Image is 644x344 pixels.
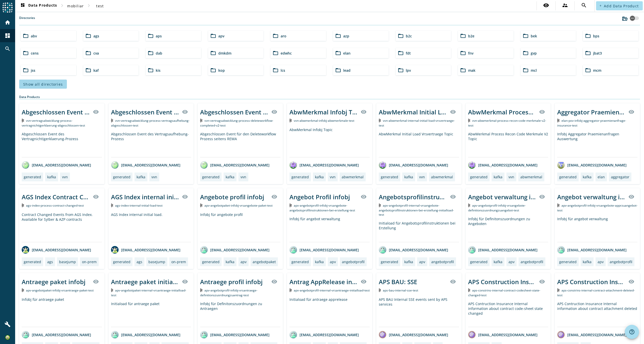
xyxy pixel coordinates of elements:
[379,278,417,286] div: APS BAU: SSE
[431,259,454,264] div: angebotprofil
[468,288,541,297] span: Kafka Topic: aps-constrins-internal-contract-codesheet-state-changed-test
[96,4,104,8] span: test
[22,108,90,116] div: Abgeschlossen Event des Vertragnichtigerklaerung-Prozess
[182,194,188,200] mat-icon: visibility
[273,50,279,56] mat-icon: folder_open
[520,175,542,179] div: abwmerkmal
[18,1,59,10] button: Data Products
[419,259,425,264] div: apv
[22,193,90,201] div: AGS Index Contract Changed Event
[559,175,577,179] div: generated
[557,161,627,169] div: [EMAIL_ADDRESS][DOMAIN_NAME]
[20,3,26,9] mat-icon: dashboard
[315,175,324,179] div: kafka
[111,132,191,157] div: Abgeschlossen Event des Vertragsaufhebung-Prozess
[610,259,632,264] div: angebotprofil
[468,161,538,169] div: [EMAIL_ADDRESS][DOMAIN_NAME]
[93,194,99,200] mat-icon: visibility
[200,108,268,116] div: Abgeschlossen Event für den Deleteworkflow Prozess seitens REMA
[22,246,29,254] img: avatar
[468,34,474,38] span: b2e
[557,118,626,128] span: Kafka Topic: elan-pov-infobj-aggregator-praemienanfrage-insurance-test
[200,278,263,286] div: Antraege profil infobj
[5,46,11,52] mat-icon: search
[468,204,470,207] img: Kafka Topic: apv-angebotprofil-infobj-vrsangebote-definitionszuordnungzuangebot-test
[273,33,279,39] mat-icon: folder_open
[398,67,404,73] mat-icon: folder_open
[111,331,119,338] img: avatar
[5,321,11,327] mat-icon: build
[543,2,549,8] mat-icon: visibility
[22,161,29,169] img: avatar
[200,204,202,207] img: Kafka Topic: apv-angebotpaket-infobj-vrsangebote-paket-test
[611,175,629,179] div: aggregator
[200,193,264,201] div: Angebote profil infobj
[557,301,637,327] div: APS Contruction Insurance Internal information about contract attachment deleted
[583,175,592,179] div: kafka
[3,3,13,13] img: spoud-logo.svg
[404,175,413,179] div: kafka
[596,1,643,10] button: Add Data Product
[557,203,637,212] span: Kafka Topic: apv-angebotprofil-infobj-vrsangebote-apprzuangebot-test
[379,221,459,242] div: Initiaload für Angebotsprofilinstruktionen bei Erstellung
[31,51,39,56] span: cens
[583,259,592,264] div: kafka
[111,212,191,242] div: AGS Index internal initial load.
[291,259,309,264] div: generated
[557,108,625,116] div: Aggregator Praemienanfrage Infobj
[379,297,459,327] div: APS BAU Internal SSE events sent by APS services
[22,288,24,292] img: Kafka Topic: apv-angebotpaket-infobj-vrsantraege-paket-test
[82,259,97,264] div: on-prem
[343,34,349,38] span: azp
[342,259,365,264] div: angebotprofil
[494,175,502,179] div: kafka
[22,204,24,207] img: Kafka Topic: ags-index-process-contract-changed-test
[531,68,537,73] span: mcl
[281,51,292,56] span: edwhc
[379,193,447,201] div: Angebotsprofilinstruktionen bei Erstellung Initial Load
[406,68,411,73] span: lpv
[557,161,565,169] img: avatar
[628,109,634,115] mat-icon: visibility
[404,259,413,264] div: kafka
[557,246,627,254] div: [EMAIL_ADDRESS][DOMAIN_NAME]
[113,175,130,179] div: generated
[557,246,565,254] img: avatar
[468,193,536,201] div: Angebot verwaltung infobj
[523,33,529,39] mat-icon: folder_open
[562,2,568,8] mat-icon: supervisor_account
[289,119,292,122] img: Kafka Topic: vvn-abwmerkmal-infobj-abwmerkmale-test
[111,301,191,327] div: Initiaload für antraege paket
[200,331,208,338] img: avatar
[67,4,84,8] span: mobiliar
[111,108,179,116] div: Abgeschlossen Event des Vertragsaufhebung-Prozess
[200,119,202,122] img: Kafka Topic: vvn-vertragsabwicklung-process-deleteworkflow-completed-v2-test
[182,109,188,115] mat-icon: visibility
[111,161,180,169] div: [EMAIL_ADDRESS][DOMAIN_NAME]
[289,297,370,327] div: Initiaload für antraege apprelease
[379,161,448,169] div: [EMAIL_ADDRESS][DOMAIN_NAME]
[343,51,351,56] span: elan
[20,3,57,9] span: Data Products
[468,288,470,292] img: Kafka Topic: aps-constrins-internal-contract-codesheet-state-changed-test
[289,288,292,292] img: Kafka Topic: apv-angebotprofil-internal-vrsantraege-initialload-test
[111,288,186,297] span: Kafka Topic: apv-angebotpaket-internal-vrsantraege-initialload-test
[419,175,425,179] div: vvn
[460,67,466,73] mat-icon: folder_open
[22,132,102,157] div: Abgeschlossen Event des Vertragnichtigerklaerung-Prozess
[202,175,220,179] div: generated
[468,246,476,254] img: avatar
[111,278,179,286] div: Antraege paket initial load
[23,82,63,87] span: Show all directories
[200,118,273,128] span: Kafka Topic: vvn-vertragsabwicklung-process-deleteworkflow-completed-v2-test
[379,203,454,217] span: Kafka Topic: apv-angebotprofil-internal-vrsangebote-angebotsprofilinstruktionen-bei-erstellung-in...
[539,194,545,200] mat-icon: visibility
[22,212,102,242] div: Contract Changed Events from AGS Index. Available for Sylber & AZP contracts
[273,67,279,73] mat-icon: folder_open
[361,109,367,115] mat-icon: visibility
[508,175,514,179] div: vvn
[85,67,91,73] mat-icon: folder_open
[379,118,455,128] span: Kafka Topic: vvn-abwmerkmal-internal-initial-load-vrsvertraege-test
[111,288,113,292] img: Kafka Topic: apv-angebotpaket-internal-vrsantraege-initialload-test
[156,51,162,56] span: dab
